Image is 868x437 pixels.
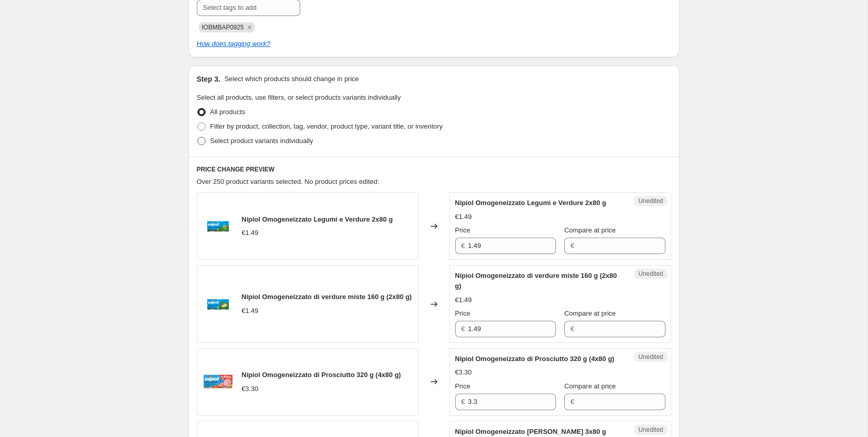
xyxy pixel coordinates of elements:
span: Nipiol Omogeneizzato di verdure miste 160 g (2x80 g) [455,272,617,290]
div: €1.49 [242,228,259,238]
span: € [570,398,574,405]
span: Unedited [638,197,663,205]
span: Select product variants individually [210,137,313,145]
span: Price [455,226,471,234]
span: Unedited [638,270,663,278]
span: Nipiol Omogeneizzato Legumi e Verdure 2x80 g [242,215,393,223]
span: Filter by product, collection, tag, vendor, product type, variant title, or inventory [210,122,443,130]
span: Compare at price [564,382,616,390]
img: NIPIOL_OMO_20VERDURE_20MISTE_2X80_ffa3af41-1b4d-4309-8129-e782316ee5b9_80x.png [203,289,234,320]
div: €1.49 [455,295,472,305]
span: Nipiol Omogeneizzato di verdure miste 160 g (2x80 g) [242,293,412,301]
button: Remove IOBMBAP0925 [245,23,254,32]
span: Nipiol Omogeneizzato di Prosciutto 320 g (4x80 g) [455,355,614,363]
span: Nipiol Omogeneizzato [PERSON_NAME] 3x80 g [455,428,607,435]
img: 8001040417669_80x.jpg [203,366,234,397]
div: €3.30 [455,367,472,378]
span: € [570,325,574,333]
h2: Step 3. [197,74,221,84]
p: Select which products should change in price [224,74,359,84]
span: Compare at price [564,309,616,317]
div: €3.30 [242,384,259,394]
span: € [461,398,465,405]
span: Select all products, use filters, or select products variants individually [197,93,401,101]
div: €1.49 [242,306,259,316]
div: €1.49 [455,212,472,222]
span: Nipiol Omogeneizzato di Prosciutto 320 g (4x80 g) [242,371,401,379]
a: How does tagging work? [197,40,270,48]
span: Unedited [638,426,663,434]
span: Over 250 product variants selected. No product prices edited: [197,178,379,185]
span: € [570,242,574,249]
span: Nipiol Omogeneizzato Legumi e Verdure 2x80 g [455,199,607,207]
span: Price [455,309,471,317]
span: IOBMBAP0925 [202,24,244,31]
span: € [461,242,465,249]
span: Price [455,382,471,390]
span: Unedited [638,353,663,361]
span: Compare at price [564,226,616,234]
span: € [461,325,465,333]
h6: PRICE CHANGE PREVIEW [197,165,671,174]
span: All products [210,108,245,116]
img: NIPIOL_OMOLEGUMI_VERDURE_2X80_1ae3ecc5-1783-4217-bd0f-eec1a2fd530f_80x.png [203,211,234,242]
